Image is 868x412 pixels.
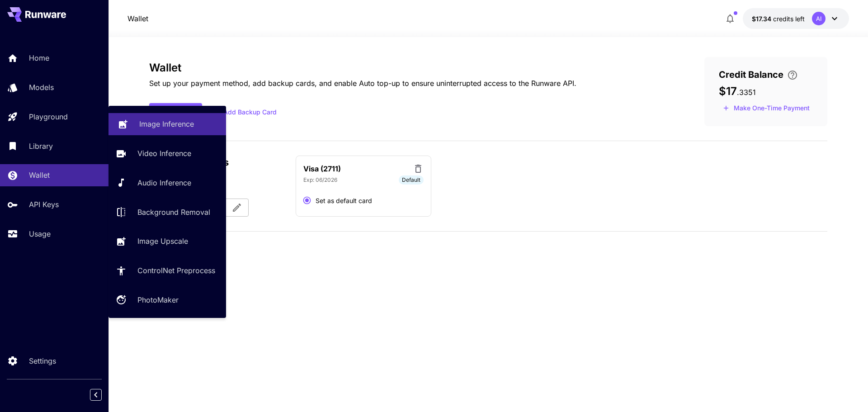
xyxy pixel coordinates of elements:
div: AI [812,12,826,25]
a: Video Inference [108,142,226,165]
nav: breadcrumb [127,13,148,24]
button: $17.3351 [743,8,849,29]
div: $17.3351 [752,14,805,24]
a: Image Upscale [108,230,226,252]
p: Usage [29,228,51,239]
span: Default [399,176,424,184]
button: Add Funds [149,103,202,122]
p: ControlNet Preprocess [137,265,215,276]
button: Make a one-time, non-recurring payment [719,101,814,115]
a: PhotoMaker [108,289,226,311]
p: PhotoMaker [137,294,179,305]
span: . 3351 [737,88,756,97]
a: Background Removal [108,201,226,223]
a: Image Inference [108,113,226,135]
h3: Wallet [149,62,576,74]
p: Models [29,82,54,93]
p: Settings [29,355,56,366]
p: Playground [29,111,68,122]
div: Collapse sidebar [97,387,108,403]
a: Audio Inference [108,172,226,194]
span: Credit Balance [719,68,783,81]
span: $17.34 [752,15,773,23]
p: Audio Inference [137,177,191,188]
span: $17 [719,85,737,98]
p: Home [29,52,49,63]
span: credits left [773,15,805,23]
p: Image Upscale [137,236,188,246]
p: Library [29,141,53,152]
span: Set as default card [316,196,372,205]
p: Wallet [127,13,148,24]
p: Image Inference [139,118,194,129]
p: Set up your payment method, add backup cards, and enable Auto top-up to ensure uninterrupted acce... [149,78,576,89]
p: Video Inference [137,148,191,159]
button: Collapse sidebar [90,389,102,401]
p: Background Removal [137,207,210,218]
p: API Keys [29,199,59,210]
button: Enter your card details and choose an Auto top-up amount to avoid service interruptions. We'll au... [783,70,802,81]
p: Wallet [29,170,50,180]
p: Visa (2711) [303,163,341,174]
p: Exp: 06/2026 [303,176,337,184]
a: ControlNet Preprocess [108,260,226,282]
button: Add Backup Card [202,104,286,121]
